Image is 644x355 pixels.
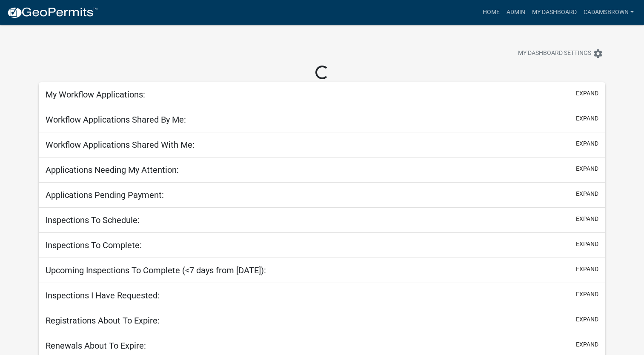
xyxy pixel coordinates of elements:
a: Admin [503,4,529,20]
a: My Dashboard [529,4,580,20]
button: expand [576,265,598,274]
h5: Inspections To Schedule: [46,215,140,225]
button: expand [576,340,598,349]
button: expand [576,215,598,223]
span: My Dashboard Settings [518,49,591,59]
h5: Workflow Applications Shared With Me: [46,140,195,150]
h5: My Workflow Applications: [46,89,145,100]
button: expand [576,315,598,324]
button: expand [576,139,598,148]
button: expand [576,240,598,249]
button: My Dashboard Settingssettings [511,45,610,62]
button: expand [576,89,598,98]
h5: Workflow Applications Shared By Me: [46,115,186,125]
h5: Inspections To Complete: [46,240,142,250]
h5: Renewals About To Expire: [46,341,146,351]
h5: Inspections I Have Requested: [46,290,160,301]
a: Home [479,4,503,20]
button: expand [576,189,598,198]
button: expand [576,164,598,173]
h5: Registrations About To Expire: [46,315,160,326]
a: cadamsbrown [580,4,637,20]
h5: Applications Pending Payment: [46,190,164,200]
button: expand [576,290,598,299]
button: expand [576,114,598,123]
i: settings [593,49,603,59]
h5: Upcoming Inspections To Complete (<7 days from [DATE]): [46,265,266,275]
h5: Applications Needing My Attention: [46,165,179,175]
